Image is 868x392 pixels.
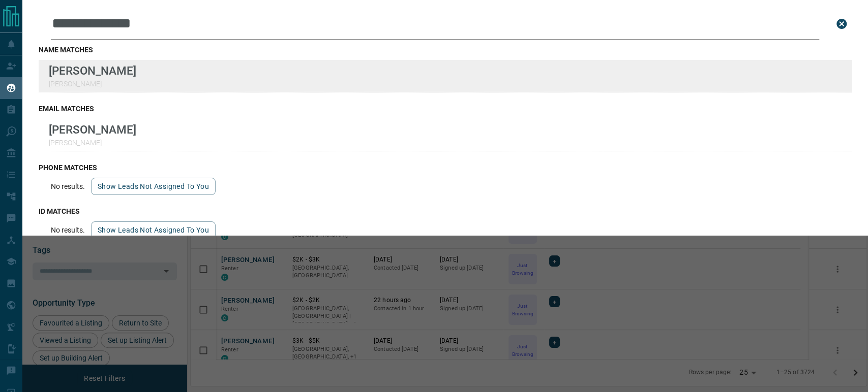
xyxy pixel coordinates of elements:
[49,80,136,88] p: [PERSON_NAME]
[49,64,136,77] p: [PERSON_NAME]
[39,105,852,113] h3: email matches
[51,226,85,234] p: No results.
[49,123,136,136] p: [PERSON_NAME]
[39,207,852,215] h3: id matches
[39,164,852,172] h3: phone matches
[91,221,216,239] button: show leads not assigned to you
[51,182,85,190] p: No results.
[49,139,136,147] p: [PERSON_NAME]
[831,14,852,34] button: close search bar
[91,178,216,195] button: show leads not assigned to you
[39,46,852,54] h3: name matches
